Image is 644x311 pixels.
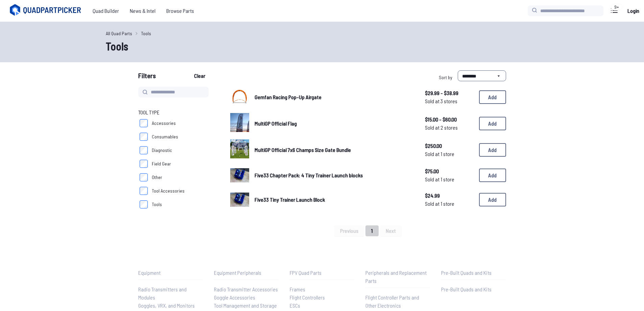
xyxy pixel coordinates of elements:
[255,94,321,100] span: Gemfan Racing Pop-Up Airgate
[214,285,279,293] a: Radio Transmitter Accessories
[439,74,452,80] span: Sort by
[425,167,474,175] span: $75.00
[425,175,474,183] span: Sold at 1 store
[152,201,162,208] span: Tools
[479,117,506,130] button: Add
[425,124,474,132] span: Sold at 2 stores
[255,146,414,154] a: MultiGP Official 7x6 Champs Size Gate Bundle
[365,269,430,285] p: Peripherals and Replacement Parts
[255,119,414,128] a: MultiGP Official Flag
[255,120,297,127] span: MultiGP Official Flag
[140,133,148,141] input: Consumables
[441,285,506,293] a: Pre-Built Quads and Kits
[255,171,414,179] a: Five33 Chapter Pack: 4 Tiny Trainer Launch blocks
[230,190,249,209] a: image
[140,160,148,168] input: Field Gear
[106,30,132,37] a: All Quad Parts
[152,133,178,140] span: Consumables
[140,119,148,127] input: Accessories
[214,294,255,301] span: Goggle Accessories
[141,30,151,37] a: Tools
[290,286,305,292] span: Frames
[214,293,279,302] a: Goggle Accessories
[425,115,474,124] span: $15.00 - $60.00
[138,286,187,301] span: Radio Transmitters and Modules
[365,225,379,236] button: 1
[611,4,622,10] div: 9+
[290,293,355,302] a: Flight Controllers
[152,187,185,194] span: Tool Accessories
[230,113,249,134] a: image
[124,4,161,18] a: News & Intel
[255,147,351,153] span: MultiGP Official 7x6 Champs Size Gate Bundle
[425,89,474,97] span: $29.99 - $38.99
[140,173,148,181] input: Other
[140,200,148,208] input: Tools
[290,285,355,293] a: Frames
[138,302,195,309] span: Goggles, VRX, and Monitors
[161,4,199,18] a: Browse Parts
[230,193,249,207] img: image
[138,108,160,116] span: Tool Type
[425,200,474,208] span: Sold at 1 store
[441,269,506,277] p: Pre-Built Quads and Kits
[152,160,171,167] span: Field Gear
[479,169,506,182] button: Add
[425,192,474,200] span: $24.99
[214,286,278,292] span: Radio Transmitter Accessories
[255,93,414,101] a: Gemfan Racing Pop-Up Airgate
[138,302,203,310] a: Goggles, VRX, and Monitors
[106,38,539,54] h1: Tools
[255,196,414,204] a: Five33 Tiny Trainer Launch Block
[230,87,249,106] img: image
[441,286,492,292] span: Pre-Built Quads and Kits
[138,269,203,277] p: Equipment
[290,269,355,277] p: FPV Quad Parts
[290,302,355,310] a: ESCs
[87,4,124,18] a: Quad Builder
[479,143,506,157] button: Add
[425,150,474,158] span: Sold at 1 store
[140,187,148,195] input: Tool Accessories
[365,294,419,309] span: Flight Controller Parts and Other Electronics
[458,70,506,81] select: Sort by
[140,146,148,154] input: Diagnostic
[230,113,249,132] img: image
[625,4,641,18] a: Login
[188,70,211,81] button: Clear
[152,120,176,127] span: Accessories
[290,302,300,309] span: ESCs
[425,142,474,150] span: $250.00
[479,90,506,104] button: Add
[214,302,279,310] a: Tool Management and Storage
[365,293,430,310] a: Flight Controller Parts and Other Electronics
[479,193,506,206] button: Add
[425,97,474,105] span: Sold at 3 stores
[230,139,249,160] a: image
[230,87,249,108] a: image
[255,172,363,178] span: Five33 Chapter Pack: 4 Tiny Trainer Launch blocks
[138,285,203,302] a: Radio Transmitters and Modules
[230,139,249,158] img: image
[255,196,325,203] span: Five33 Tiny Trainer Launch Block
[230,166,249,185] a: image
[230,168,249,182] img: image
[152,147,172,154] span: Diagnostic
[214,302,277,309] span: Tool Management and Storage
[152,174,162,181] span: Other
[138,70,156,84] span: Filters
[290,294,325,301] span: Flight Controllers
[214,269,279,277] p: Equipment Peripherals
